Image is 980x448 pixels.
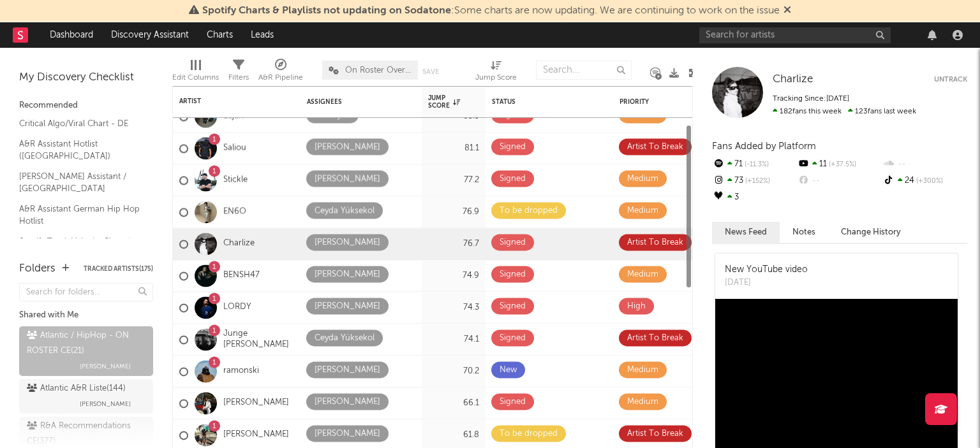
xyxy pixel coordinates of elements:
span: On Roster Overview [345,66,412,75]
span: Tracking Since: [DATE] [773,95,849,103]
span: +152 % [743,178,770,185]
a: LORDY [223,302,251,313]
div: [PERSON_NAME] [315,363,380,378]
div: Filters [228,70,249,85]
div: [PERSON_NAME] [315,267,380,282]
a: Lejan [223,111,244,122]
button: News Feed [712,222,780,243]
button: Tracked Artists(175) [84,266,153,272]
div: Ceyda Yüksekol [315,331,375,346]
a: Atlantic A&R Liste(144)[PERSON_NAME] [19,379,153,414]
span: [PERSON_NAME] [80,396,131,412]
div: Edit Columns [172,70,219,85]
div: To be dropped [500,203,558,219]
div: 74.1 [428,332,479,347]
div: Medium [627,363,658,378]
div: A&R Pipeline [258,54,303,91]
a: [PERSON_NAME] [223,398,289,408]
span: : Some charts are now updating. We are continuing to work on the issue [202,6,780,16]
div: Artist To Break [627,235,683,250]
div: Folders [19,261,56,277]
a: BENSH47 [223,270,260,281]
div: Shared with Me [19,308,153,323]
div: 71 [712,156,797,173]
span: 182 fans this week [773,108,842,115]
span: Fans Added by Platform [712,141,816,151]
div: 74.9 [428,268,479,284]
div: My Discovery Checklist [19,70,153,85]
a: Atlantic / HipHop - ON ROSTER CE(21)[PERSON_NAME] [19,326,153,376]
a: [PERSON_NAME] [223,430,289,440]
span: +37.5 % [827,161,856,168]
a: Critical Algo/Viral Chart - DE [19,117,140,131]
div: Jump Score [428,94,460,110]
div: [PERSON_NAME] [315,171,380,187]
div: 76.9 [428,205,479,220]
a: A&R Assistant German Hip Hop Hotlist [19,202,140,228]
a: Spotify Track Velocity Chart / DE [19,235,140,261]
div: 74.3 [428,300,479,315]
div: [PERSON_NAME] [315,140,380,155]
div: 61.8 [428,428,479,443]
button: Untrack [934,73,967,86]
div: Signed [500,140,526,155]
div: 66.1 [428,396,479,411]
div: Jump Score [475,54,517,91]
div: Can Ayaz [315,108,350,123]
div: Medium [627,203,658,219]
a: Leads [242,22,283,48]
div: Signed [500,331,526,346]
div: [PERSON_NAME] [315,299,380,314]
div: [PERSON_NAME] [315,394,380,410]
div: Artist To Break [627,426,683,442]
div: -- [797,173,882,189]
a: A&R Assistant Hotlist ([GEOGRAPHIC_DATA]) [19,137,140,163]
div: A&R Pipeline [258,70,303,85]
div: New YouTube video [725,263,808,277]
div: Status [492,98,575,106]
span: Charlize [773,74,813,85]
span: Dismiss [783,6,791,16]
div: 81.1 [428,141,479,156]
div: -- [882,156,967,173]
div: Medium [627,171,658,187]
div: Signed [500,267,526,282]
div: High [627,299,646,314]
a: EN6O [223,206,246,217]
div: 11 [797,156,882,173]
div: 76.7 [428,236,479,252]
div: Artist [179,98,275,105]
span: [PERSON_NAME] [80,359,131,374]
div: [PERSON_NAME] [315,426,380,442]
button: Change History [828,222,914,243]
input: Search for folders... [19,283,153,301]
div: Medium [627,267,658,282]
div: Medium [627,108,658,123]
div: Edit Columns [172,54,219,91]
div: Assignees [307,98,396,106]
div: Signed [500,235,526,250]
button: Save [422,68,439,75]
div: New [500,363,517,378]
div: 3 [712,189,797,206]
a: Charlize [223,238,255,249]
span: +300 % [914,178,943,185]
a: Charts [198,22,242,48]
div: 70.2 [428,364,479,379]
a: [PERSON_NAME] Assistant / [GEOGRAPHIC_DATA] [19,170,140,196]
div: Atlantic / HipHop - ON ROSTER CE ( 21 ) [27,328,142,359]
div: Signed [500,108,526,123]
div: Artist To Break [627,140,683,155]
a: Discovery Assistant [102,22,198,48]
div: Priority [620,98,671,106]
a: Junge [PERSON_NAME] [223,329,294,350]
a: Charlize [773,73,813,86]
div: 83.3 [428,109,479,124]
input: Search for artists [699,27,891,43]
div: [DATE] [725,277,808,289]
div: Ceyda Yüksekol [315,203,375,219]
div: Signed [500,299,526,314]
div: Signed [500,171,526,187]
div: 77.2 [428,173,479,188]
button: Notes [780,222,828,243]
